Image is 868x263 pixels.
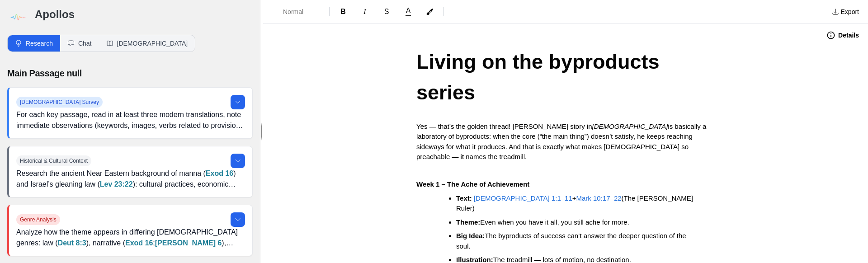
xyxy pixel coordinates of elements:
span: Even when you have it all, you still ache for more. [480,218,629,226]
span: B [340,8,346,15]
a: [DEMOGRAPHIC_DATA] 1:1–11 [474,194,572,202]
a: [PERSON_NAME] 6 [155,239,222,247]
button: A [398,5,418,18]
span: A [406,7,411,14]
button: Chat [60,35,99,52]
button: Details [821,28,864,42]
em: [DEMOGRAPHIC_DATA] [592,122,668,130]
button: Format Strikethrough [377,5,396,19]
p: Analyze how the theme appears in differing [DEMOGRAPHIC_DATA] genres: law ( ), narrative ( ; ), p... [16,227,245,249]
span: Historical & Cultural Context [16,155,91,166]
button: Format Bold [333,5,353,19]
span: Normal [283,7,315,16]
h3: Apollos [35,7,253,22]
strong: Week 1 – The Ache of Achievement [416,180,529,188]
span: The byproducts of success can’t answer the deeper question of the soul. [456,232,688,250]
button: Formatting Options [267,4,325,20]
a: Lev 23:22 [100,180,133,188]
a: Exod 16 [206,169,233,177]
button: Research [8,35,60,52]
span: [DEMOGRAPHIC_DATA] Survey [16,97,103,108]
strong: Text: [456,194,472,202]
a: Deut 8:3 [58,239,86,247]
span: S [384,8,389,15]
span: Yes — that’s the golden thread! [PERSON_NAME] story in [416,122,592,130]
span: Living on the byproducts series [416,50,665,104]
iframe: Drift Widget Chat Controller [823,218,857,252]
strong: Theme: [456,218,480,226]
span: Genre Analysis [16,214,60,225]
p: For each key passage, read in at least three modern translations, note immediate observations (ke... [16,109,245,131]
button: Export [826,5,864,19]
p: Research the ancient Near Eastern background of manna ( ) and Israel’s gleaning law ( ): cultural... [16,168,245,190]
img: logo [7,7,28,28]
strong: Big Idea: [456,232,485,240]
a: Mark 10:17–22 [576,194,622,202]
span: + [572,194,576,202]
p: Main Passage null [7,66,253,80]
button: Format Italics [355,5,375,19]
button: [DEMOGRAPHIC_DATA] [99,35,195,52]
span: I [363,8,366,15]
a: Exod 16 [125,239,153,247]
